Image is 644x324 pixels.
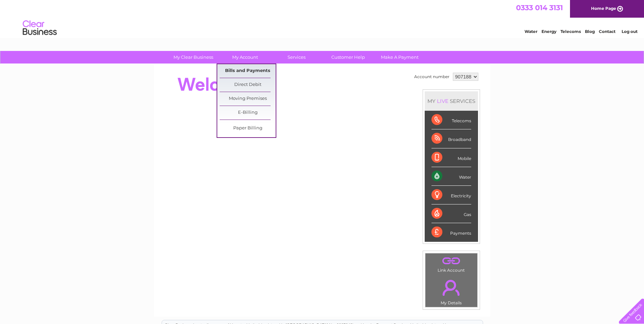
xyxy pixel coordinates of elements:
[560,29,581,34] a: Telecoms
[599,29,615,34] a: Contact
[372,51,428,64] a: Make A Payment
[516,3,563,12] a: 0333 014 3131
[431,111,471,129] div: Telecoms
[431,167,471,186] div: Water
[425,91,478,111] div: MY SERVICES
[22,18,57,38] img: logo.png
[425,274,478,307] td: My Details
[622,29,638,34] a: Log out
[431,148,471,167] div: Mobile
[436,98,450,104] div: LIVE
[585,29,595,34] a: Blog
[165,51,221,64] a: My Clear Business
[217,51,273,64] a: My Account
[162,4,483,33] div: Clear Business is a trading name of Verastar Limited (registered in [GEOGRAPHIC_DATA] No. 3667643...
[431,204,471,223] div: Gas
[525,29,537,34] a: Water
[412,71,451,83] td: Account number
[541,29,556,34] a: Energy
[220,78,276,92] a: Direct Debit
[427,255,476,267] a: .
[220,106,276,120] a: E-Billing
[427,276,476,300] a: .
[431,186,471,204] div: Electricity
[269,51,325,64] a: Services
[431,129,471,148] div: Broadband
[220,92,276,106] a: Moving Premises
[220,122,276,135] a: Paper Billing
[431,223,471,241] div: Payments
[320,51,376,64] a: Customer Help
[425,253,478,274] td: Link Account
[220,64,276,78] a: Bills and Payments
